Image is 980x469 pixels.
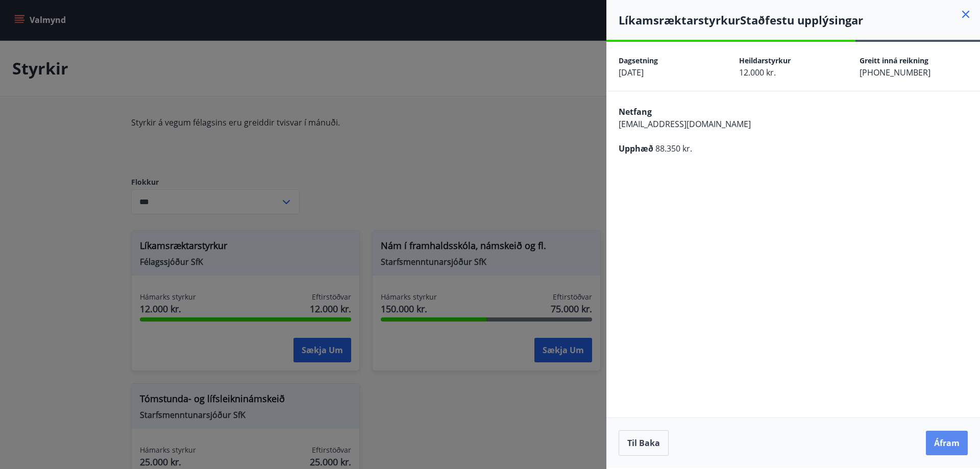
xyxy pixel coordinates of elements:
[619,56,658,65] span: Dagsetning
[619,143,653,154] span: Upphæð
[619,118,751,130] span: [EMAIL_ADDRESS][DOMAIN_NAME]
[860,67,930,78] span: [PHONE_NUMBER]
[619,106,652,117] span: Netfang
[619,430,669,456] button: Til baka
[739,56,791,65] span: Heildarstyrkur
[619,67,644,78] span: [DATE]
[655,143,692,154] span: 88.350 kr.
[860,56,928,65] span: Greitt inná reikning
[619,12,980,28] h4: Líkamsræktarstyrkur Staðfestu upplýsingar
[739,67,776,78] span: 12.000 kr.
[926,431,968,455] button: Áfram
